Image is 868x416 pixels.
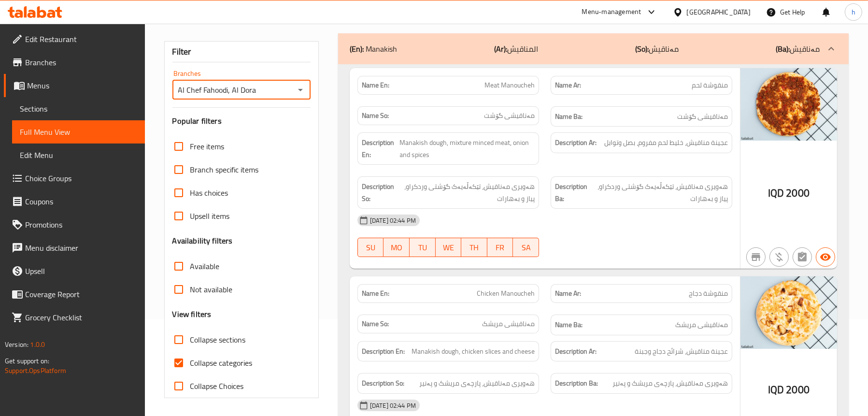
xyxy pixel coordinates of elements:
[740,68,837,141] img: Al_Chef_Fahoodi_%D9%85%D9%86%D9%82%D9%88%D8%B4%D8%A9_%D9%84%D8%AD638937171641863891.jpg
[387,241,406,255] span: MO
[172,235,233,246] h3: Availability filters
[25,33,137,45] span: Edit Restaurant
[816,247,835,267] button: Available
[362,319,389,329] strong: Name So:
[592,181,728,204] span: هەویری مەناقیش، تێکەڵەیەک گۆشتی وردکراو، پیاز و بەهارات
[689,288,728,299] span: منقوشة دجاج
[27,80,137,91] span: Menus
[436,238,462,257] button: WE
[172,309,212,320] h3: View filters
[398,181,535,204] span: هەویری مەناقیش، تێکەڵەیەک گۆشتی وردکراو، پیاز و بەهارات
[465,241,484,255] span: TH
[190,284,233,295] span: Not available
[350,43,397,55] p: Manakish
[190,164,259,175] span: Branch specific items
[294,83,307,97] button: Open
[5,364,66,377] a: Support.OpsPlatform
[5,355,49,367] span: Get support on:
[338,33,849,64] div: (En): Manakish(Ar):المناقيش(So):مەناقیش(Ba):مەناقیش
[362,345,405,358] strong: Description En:
[362,80,389,90] strong: Name En:
[25,172,137,184] span: Choice Groups
[4,51,145,74] a: Branches
[517,241,535,255] span: SA
[366,216,420,225] span: [DATE] 02:44 PM
[362,241,380,255] span: SU
[494,43,538,55] p: المناقيش
[20,149,137,161] span: Edit Menu
[4,259,145,283] a: Upsell
[362,111,389,121] strong: Name So:
[362,377,404,389] strong: Description So:
[635,345,728,358] span: عجينة مناقيش، شرائح دجاج وجبنة
[357,238,384,257] button: SU
[172,115,311,127] h3: Popular filters
[461,238,487,257] button: TH
[4,236,145,259] a: Menu disclaimer
[491,241,510,255] span: FR
[20,126,137,138] span: Full Menu View
[190,187,228,199] span: Has choices
[852,7,855,17] span: h
[12,120,145,143] a: Full Menu View
[30,338,45,351] span: 1.0.0
[4,74,145,97] a: Menus
[677,111,728,123] span: مەناقیشی گۆشت
[582,6,641,18] div: Menu-management
[20,103,137,115] span: Sections
[190,260,220,272] span: Available
[25,265,137,277] span: Upsell
[4,306,145,329] a: Grocery Checklist
[4,28,145,51] a: Edit Restaurant
[484,80,535,90] span: Meat Manoucheh
[25,57,137,68] span: Branches
[25,196,137,207] span: Coupons
[4,167,145,190] a: Choice Groups
[190,357,253,369] span: Collapse categories
[172,42,311,62] div: Filter
[776,43,820,55] p: مەناقیش
[5,338,28,351] span: Version:
[768,380,784,399] span: IQD
[4,190,145,213] a: Coupons
[4,283,145,306] a: Coverage Report
[190,141,225,152] span: Free items
[692,80,728,90] span: منقوشة لحم
[746,247,766,267] button: Not branch specific item
[384,238,410,257] button: MO
[362,288,389,299] strong: Name En:
[366,401,420,410] span: [DATE] 02:44 PM
[419,377,535,389] span: هەویری مەناقیش، پارچەی مریشک و پەنیر
[12,143,145,167] a: Edit Menu
[25,219,137,230] span: Promotions
[555,137,597,149] strong: Description Ar:
[12,97,145,120] a: Sections
[793,247,812,267] button: Not has choices
[362,137,398,160] strong: Description En:
[412,345,535,358] span: Manakish dough, chicken slices and cheese
[635,42,649,56] b: (So):
[25,312,137,323] span: Grocery Checklist
[190,334,246,345] span: Collapse sections
[786,380,810,399] span: 2000
[675,319,728,331] span: مەناقیشی مریشک
[740,276,837,349] img: Al_Chef_Fahoodi_%D9%85%D9%86%D9%82%D9%88%D8%B4%D8%A9_%D8%AF%D8%AC638937171713818459.jpg
[484,111,535,121] span: مەناقیشی گۆشت
[635,43,679,55] p: مەناقیش
[477,288,535,299] span: Chicken Manoucheh
[25,242,137,254] span: Menu disclaimer
[487,238,513,257] button: FR
[25,288,137,300] span: Coverage Report
[190,380,244,392] span: Collapse Choices
[410,238,436,257] button: TU
[768,184,784,202] span: IQD
[494,42,507,56] b: (Ar):
[769,247,789,267] button: Purchased item
[786,184,810,202] span: 2000
[482,319,535,329] span: مەناقیشی مریشک
[687,7,751,17] div: [GEOGRAPHIC_DATA]
[612,377,728,389] span: هەویری مەناقیش، پارچەی مریشک و پەنیر
[555,111,583,123] strong: Name Ba:
[555,319,583,331] strong: Name Ba:
[440,241,458,255] span: WE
